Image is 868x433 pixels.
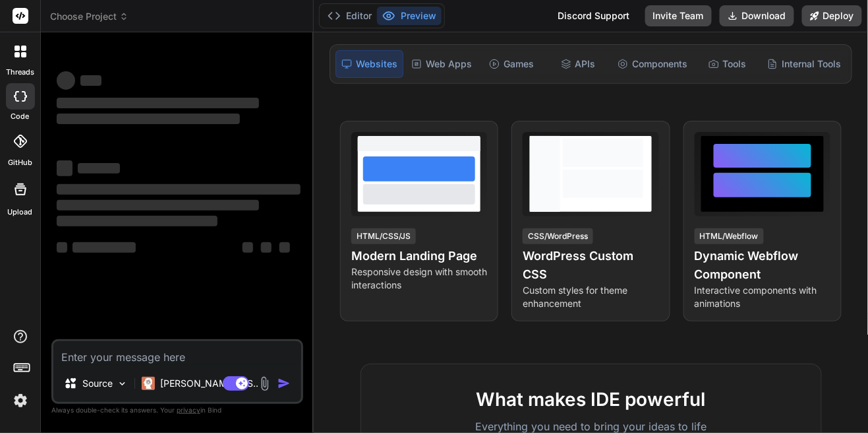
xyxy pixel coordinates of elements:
p: Responsive design with smooth interactions [351,265,487,292]
span: ‌ [57,216,217,226]
div: Tools [695,50,759,78]
span: ‌ [261,242,272,253]
div: HTML/CSS/JS [351,228,416,244]
span: ‌ [279,242,290,253]
div: CSS/WordPress [523,228,593,244]
img: icon [277,377,291,390]
h4: Modern Landing Page [351,247,487,265]
span: privacy [177,406,200,414]
span: ‌ [57,71,75,90]
img: attachment [257,376,272,391]
div: Games [480,50,544,78]
div: Components [612,50,693,78]
div: Internal Tools [762,50,846,78]
span: Choose Project [50,10,129,23]
span: ‌ [243,242,253,253]
img: settings [9,389,32,412]
span: ‌ [57,200,259,211]
label: Upload [8,207,33,218]
p: [PERSON_NAME] 4 S.. [160,377,258,390]
span: ‌ [80,75,101,86]
div: Discord Support [550,5,637,26]
div: APIs [546,50,610,78]
span: ‌ [57,98,259,108]
p: Custom styles for theme enhancement [523,284,658,310]
button: Download [720,5,794,26]
span: ‌ [72,242,136,253]
img: Claude 4 Sonnet [142,377,155,390]
button: Preview [377,7,442,25]
span: ‌ [57,160,72,176]
label: code [11,111,30,122]
span: ‌ [57,242,67,253]
div: HTML/Webflow [695,228,764,244]
h2: What makes IDE powerful [382,385,800,413]
img: Pick Models [117,378,128,389]
p: Interactive components with animations [695,284,830,310]
label: threads [6,67,34,78]
label: GitHub [8,157,32,168]
p: Always double-check its answers. Your in Bind [51,404,303,416]
span: ‌ [57,184,301,195]
span: ‌ [57,114,240,124]
div: Websites [335,50,403,78]
h4: WordPress Custom CSS [523,247,658,284]
div: Web Apps [406,50,477,78]
button: Invite Team [645,5,712,26]
span: ‌ [78,163,120,174]
h4: Dynamic Webflow Component [695,247,830,284]
button: Editor [322,7,377,25]
button: Deploy [802,5,862,26]
p: Source [82,377,113,390]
